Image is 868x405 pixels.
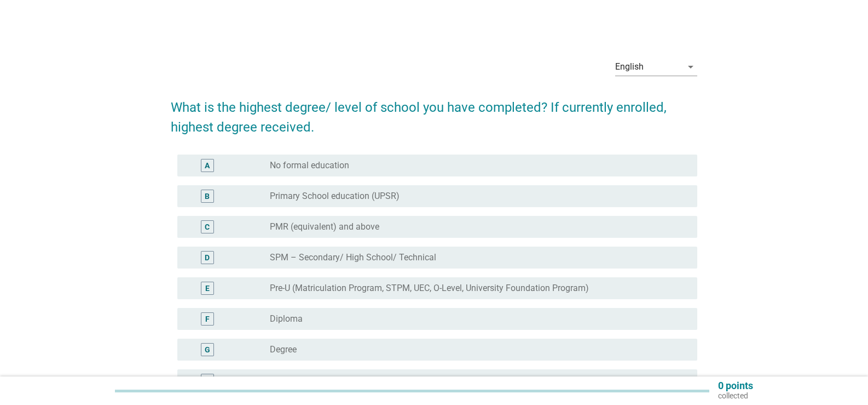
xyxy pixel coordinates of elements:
[205,252,210,264] div: D
[270,252,436,263] label: SPM – Secondary/ High School/ Technical
[270,313,303,324] label: Diploma
[718,391,753,401] p: collected
[270,283,589,294] label: Pre-U (Matriculation Program, STPM, UEC, O-Level, University Foundation Program)
[205,160,210,172] div: A
[270,191,400,202] label: Primary School education (UPSR)
[718,381,753,391] p: 0 points
[205,283,210,294] div: E
[205,221,210,233] div: C
[171,87,697,137] h2: What is the highest degree/ level of school you have completed? If currently enrolled, highest de...
[270,375,333,386] label: Master or higher
[270,160,349,171] label: No formal education
[205,313,210,325] div: F
[205,191,210,202] div: B
[205,375,210,386] div: H
[684,60,697,73] i: arrow_drop_down
[270,344,297,355] label: Degree
[270,221,379,232] label: PMR (equivalent) and above
[615,62,644,72] div: English
[205,344,210,356] div: G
